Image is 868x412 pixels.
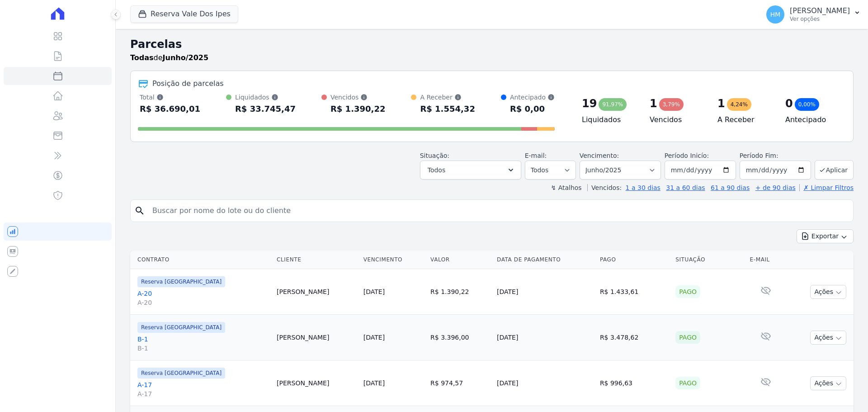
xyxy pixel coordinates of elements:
[596,315,672,360] td: R$ 3.478,62
[790,6,850,15] p: [PERSON_NAME]
[650,96,657,111] div: 1
[493,315,596,360] td: [DATE]
[626,184,660,191] a: 1 a 30 dias
[580,152,619,159] label: Vencimento:
[675,377,700,389] div: Pago
[665,152,709,159] label: Período Inicío:
[785,96,793,111] div: 0
[137,322,225,333] span: Reserva [GEOGRAPHIC_DATA]
[493,251,596,269] th: Data de Pagamento
[599,98,627,111] div: 91,97%
[551,184,581,191] label: ↯ Atalhos
[795,98,819,111] div: 0,00%
[163,53,209,62] strong: Junho/2025
[596,269,672,315] td: R$ 1.433,61
[235,102,296,116] div: R$ 33.745,47
[672,251,746,269] th: Situação
[675,285,700,298] div: Pago
[137,335,269,353] a: B-1B-1
[427,315,493,360] td: R$ 3.396,00
[525,152,547,159] label: E-mail:
[140,102,200,116] div: R$ 36.690,01
[815,160,854,180] button: Aplicar
[273,251,360,269] th: Cliente
[137,289,269,307] a: A-20A-20
[587,184,622,191] label: Vencidos:
[137,380,269,398] a: A-17A-17
[650,114,703,125] h4: Vencidos
[273,269,360,315] td: [PERSON_NAME]
[582,96,597,111] div: 19
[799,184,854,191] a: ✗ Limpar Filtros
[147,202,849,220] input: Buscar por nome do lote ou do cliente
[273,360,360,406] td: [PERSON_NAME]
[596,360,672,406] td: R$ 996,63
[746,251,786,269] th: E-mail
[140,93,200,102] div: Total
[363,288,385,295] a: [DATE]
[134,205,145,216] i: search
[330,102,385,116] div: R$ 1.390,22
[510,93,555,102] div: Antecipado
[759,2,868,27] button: HM [PERSON_NAME] Ver opções
[360,251,427,269] th: Vencimento
[810,331,846,345] button: Ações
[785,114,839,125] h4: Antecipado
[740,151,811,161] label: Período Fim:
[235,93,296,102] div: Liquidados
[711,184,750,191] a: 61 a 90 dias
[130,251,273,269] th: Contrato
[770,11,781,18] span: HM
[510,102,555,116] div: R$ 0,00
[717,114,771,125] h4: A Receber
[427,360,493,406] td: R$ 974,57
[493,360,596,406] td: [DATE]
[420,93,475,102] div: A Receber
[273,315,360,360] td: [PERSON_NAME]
[363,379,385,387] a: [DATE]
[137,368,225,379] span: Reserva [GEOGRAPHIC_DATA]
[596,251,672,269] th: Pago
[130,36,854,52] h2: Parcelas
[493,269,596,315] td: [DATE]
[810,376,846,390] button: Ações
[137,389,269,398] span: A-17
[420,102,475,116] div: R$ 1.554,32
[152,78,224,89] div: Posição de parcelas
[428,165,445,175] span: Todos
[420,152,449,159] label: Situação:
[727,98,751,111] div: 4,24%
[330,93,385,102] div: Vencidos
[130,53,154,62] strong: Todas
[137,276,225,287] span: Reserva [GEOGRAPHIC_DATA]
[797,229,854,243] button: Exportar
[659,98,684,111] div: 3,79%
[717,96,725,111] div: 1
[130,5,238,23] button: Reserva Vale Dos Ipes
[130,52,208,63] p: de
[675,331,700,344] div: Pago
[582,114,635,125] h4: Liquidados
[666,184,705,191] a: 31 a 60 dias
[137,344,269,353] span: B-1
[810,285,846,299] button: Ações
[137,298,269,307] span: A-20
[363,334,385,341] a: [DATE]
[420,161,521,180] button: Todos
[790,15,850,23] p: Ver opções
[755,184,796,191] a: + de 90 dias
